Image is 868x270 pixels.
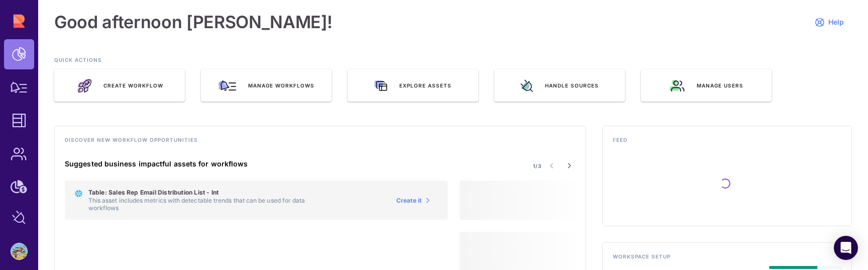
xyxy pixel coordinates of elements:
h4: Feed [613,136,841,149]
div: Open Intercom Messenger [834,236,858,260]
h4: Workspace setup [613,253,841,266]
img: account-photo [11,243,27,259]
span: Create Workflow [103,82,163,89]
span: Help [828,18,844,27]
span: Manage workflows [248,82,314,89]
span: 1/3 [533,162,541,169]
img: rocket_launch.e46a70e1.svg [76,78,91,93]
span: Handle sources [545,82,599,89]
h3: QUICK ACTIONS [54,56,852,69]
h4: Discover new workflow opportunities [65,136,576,149]
span: Create it [396,197,422,205]
span: Manage users [697,82,743,89]
h1: Good afternoon [PERSON_NAME]! [54,12,333,32]
h4: Suggested business impactful assets for workflows [65,159,448,168]
span: Explore assets [399,82,452,89]
h5: Table: Sales Rep Email Distribution List - Int [88,189,317,197]
p: This asset includes metrics with detectable trends that can be used for data workflows [88,197,317,212]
